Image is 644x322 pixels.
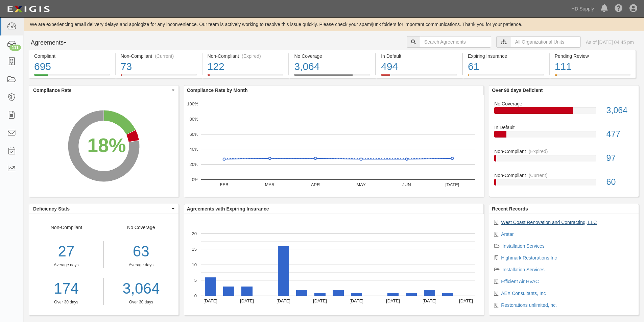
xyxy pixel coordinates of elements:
text: 20% [189,162,198,167]
b: Compliance Rate by Month [187,88,248,93]
a: Restorations unlimited,Inc. [501,302,557,308]
text: [DATE] [240,298,254,303]
div: Over 30 days [109,299,173,305]
a: Pending Review111 [550,74,636,79]
text: 40% [189,147,198,152]
div: 63 [109,241,173,262]
div: 61 [468,59,544,74]
text: MAY [356,182,366,187]
div: Non-Compliant [29,224,104,305]
a: 174 [29,278,103,299]
a: In Default494 [376,74,462,79]
text: 80% [189,117,198,122]
text: [DATE] [313,298,327,303]
div: Over 30 days [29,299,103,305]
div: 494 [381,59,457,74]
div: We are experiencing email delivery delays and apologize for any inconvenience. Our team is active... [24,21,644,28]
a: AEX Consultants, Inc [501,291,546,296]
div: (Current) [155,53,174,59]
b: Agreements with Expiring Insurance [187,206,269,212]
div: Compliant [34,53,110,59]
i: Help Center - Complianz [615,5,623,13]
svg: A chart. [29,95,178,197]
img: logo-5460c22ac91f19d4615b14bd174203de0afe785f0fc80cf4dbbc73dc1793850b.png [5,3,52,15]
div: No Coverage [104,224,178,305]
a: Arstar [501,231,514,237]
svg: A chart. [184,214,484,315]
div: (Current) [529,172,548,179]
div: 111 [555,59,630,74]
text: [DATE] [350,298,363,303]
div: Non-Compliant [489,172,639,179]
text: JUN [402,182,411,187]
text: 60% [189,131,198,137]
div: 97 [601,152,639,164]
button: Agreements [29,36,79,50]
a: Installation Services [502,243,545,249]
text: 100% [187,101,198,106]
button: Deficiency Stats [29,204,178,214]
div: Average days [29,262,103,268]
div: Non-Compliant (Current) [121,53,197,59]
a: 3,064 [109,278,173,299]
span: Compliance Rate [33,87,170,94]
text: MAR [265,182,275,187]
div: 3,064 [601,104,639,117]
button: Compliance Rate [29,85,178,95]
text: 0 [194,293,197,298]
text: [DATE] [204,298,217,303]
text: [DATE] [386,298,400,303]
svg: A chart. [184,95,484,197]
div: 73 [121,59,197,74]
div: (Expired) [529,148,548,155]
a: HD Supply [568,2,597,16]
text: [DATE] [277,298,290,303]
div: Expiring Insurance [468,53,544,59]
div: In Default [489,124,639,131]
div: In Default [381,53,457,59]
div: No Coverage [294,53,370,59]
div: Pending Review [555,53,630,59]
a: Highmark Restorations Inc [501,255,557,261]
a: In Default477 [494,124,634,148]
a: Efficient Air HVAC [501,279,539,284]
div: Average days [109,262,173,268]
text: 5 [194,278,197,283]
b: Recent Records [492,206,528,212]
div: 60 [601,176,639,188]
div: 111 [9,45,21,51]
a: Non-Compliant(Expired)97 [494,148,634,172]
a: West Coast Renovation and Contracting, LLC [501,220,597,225]
div: 27 [29,241,103,262]
a: No Coverage3,064 [494,100,634,124]
text: 20 [192,231,196,236]
div: No Coverage [489,100,639,107]
div: As of [DATE] 04:45 pm [586,39,634,46]
text: APR [311,182,320,187]
span: Deficiency Stats [33,205,170,212]
a: Compliant695 [29,74,115,79]
div: (Expired) [242,53,261,59]
a: No Coverage3,064 [289,74,375,79]
input: Search Agreements [420,36,491,48]
input: All Organizational Units [511,36,581,48]
text: 0% [192,177,198,182]
div: 695 [34,59,110,74]
a: Installation Services [502,267,545,272]
a: Non-Compliant(Current)60 [494,172,634,191]
a: Expiring Insurance61 [463,74,549,79]
div: Non-Compliant [489,148,639,155]
text: [DATE] [445,182,459,187]
a: Non-Compliant(Current)73 [116,74,202,79]
b: Over 90 days Deficient [492,88,543,93]
div: 18% [87,132,126,159]
div: 3,064 [294,59,370,74]
div: Non-Compliant (Expired) [208,53,284,59]
text: 15 [192,247,196,252]
text: 10 [192,262,196,267]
